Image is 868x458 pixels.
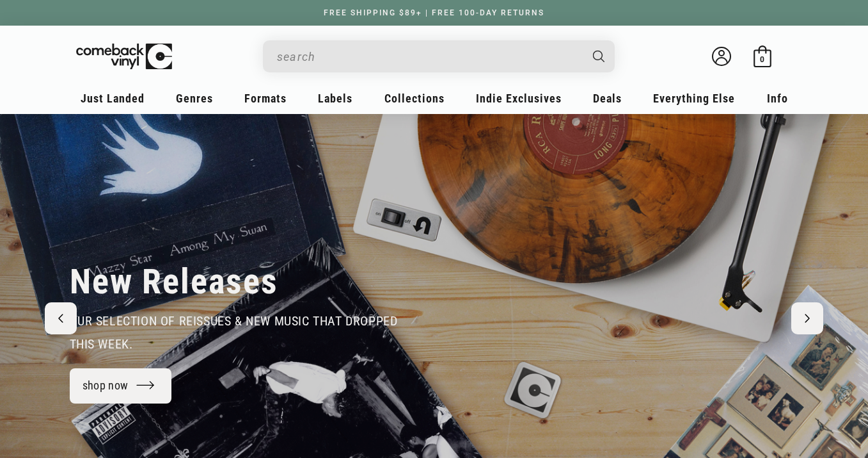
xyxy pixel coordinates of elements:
span: Deals [593,92,622,105]
span: Info [767,92,788,105]
span: 0 [760,54,764,64]
span: Genres [176,92,213,105]
input: search [277,44,580,70]
button: Search [581,40,616,72]
span: our selection of reissues & new music that dropped this week. [70,313,398,352]
div: Search [263,40,615,72]
span: Labels [318,92,352,105]
a: FREE SHIPPING $89+ | FREE 100-DAY RETURNS [311,8,557,17]
span: Everything Else [653,92,735,105]
a: shop now [70,368,172,404]
span: Formats [244,92,287,105]
span: Indie Exclusives [476,92,562,105]
span: Collections [384,92,445,105]
h2: New Releases [70,261,278,303]
span: Just Landed [81,92,145,105]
